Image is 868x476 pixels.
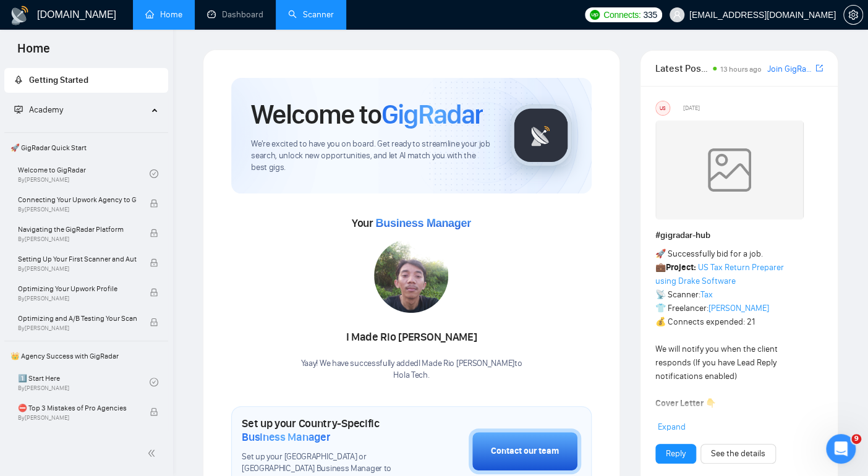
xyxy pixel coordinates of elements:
[352,216,471,230] span: Your
[207,9,263,20] a: dashboardDashboard
[18,223,137,236] span: Navigating the GigRadar Platform
[815,62,823,74] a: export
[673,11,681,19] span: user
[18,312,137,325] span: Optimizing and A/B Testing Your Scanner for Better Results
[150,378,158,386] span: check-circle
[288,9,334,20] a: searchScanner
[826,434,856,464] iframe: Intercom live chat
[843,10,863,20] a: setting
[655,398,716,409] strong: Cover Letter 👇
[150,199,158,208] span: lock
[469,428,581,474] button: Contact our team
[374,239,448,313] img: 1708936149670-WhatsApp%20Image%202024-02-15%20at%2017.56.12.jpeg
[150,288,158,297] span: lock
[658,422,686,432] span: Expand
[18,193,137,206] span: Connecting Your Upwork Agency to GigRadar
[18,414,137,422] span: By [PERSON_NAME]
[147,447,160,459] span: double-left
[711,447,765,461] a: See the details
[10,6,30,25] img: logo
[150,169,158,178] span: check-circle
[655,121,804,219] img: weqQh+iSagEgQAAAABJRU5ErkJggg==
[491,444,559,458] div: Contact our team
[700,289,713,300] a: Tax
[242,430,330,444] span: Business Manager
[18,283,137,295] span: Optimizing Your Upwork Profile
[6,135,167,160] span: 🚀 GigRadar Quick Start
[301,358,522,381] div: Yaay! We have successfully added I Made Rio [PERSON_NAME] to
[655,229,823,242] h1: # gigradar-hub
[590,10,600,20] img: upwork-logo.png
[815,63,823,73] span: export
[643,8,657,22] span: 335
[18,236,137,243] span: By [PERSON_NAME]
[510,104,572,166] img: gigradar-logo.png
[700,444,776,464] button: See the details
[18,206,137,213] span: By [PERSON_NAME]
[301,370,522,381] p: Hola Tech .
[683,103,700,114] span: [DATE]
[708,303,769,313] a: [PERSON_NAME]
[18,253,137,265] span: Setting Up Your First Scanner and Auto-Bidder
[29,75,88,85] span: Getting Started
[375,217,470,229] span: Business Manager
[603,8,640,22] span: Connects:
[844,10,862,20] span: setting
[150,318,158,326] span: lock
[666,262,696,273] strong: Project:
[666,447,686,461] a: Reply
[18,368,150,396] a: 1️⃣ Start HereBy[PERSON_NAME]
[18,265,137,273] span: By [PERSON_NAME]
[29,104,63,115] span: Academy
[251,98,483,131] h1: Welcome to
[14,105,23,114] span: fund-projection-screen
[14,75,23,84] span: rocket
[18,295,137,302] span: By [PERSON_NAME]
[150,407,158,416] span: lock
[655,61,709,76] span: Latest Posts from the GigRadar Community
[242,417,407,444] h1: Set up your Country-Specific
[6,344,167,368] span: 👑 Agency Success with GigRadar
[851,434,861,444] span: 9
[18,160,150,187] a: Welcome to GigRadarBy[PERSON_NAME]
[656,101,670,115] div: US
[150,258,158,267] span: lock
[251,138,490,174] span: We're excited to have you on board. Get ready to streamline your job search, unlock new opportuni...
[655,444,696,464] button: Reply
[18,402,137,414] span: ⛔ Top 3 Mistakes of Pro Agencies
[4,68,168,93] li: Getting Started
[150,229,158,237] span: lock
[145,9,182,20] a: homeHome
[843,5,863,25] button: setting
[767,62,813,76] a: Join GigRadar Slack Community
[381,98,483,131] span: GigRadar
[18,325,137,332] span: By [PERSON_NAME]
[14,104,63,115] span: Academy
[301,327,522,348] div: I Made Rio [PERSON_NAME]
[655,262,784,286] a: US Tax Return Preparer using Drake Software
[7,40,60,66] span: Home
[720,65,762,74] span: 13 hours ago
